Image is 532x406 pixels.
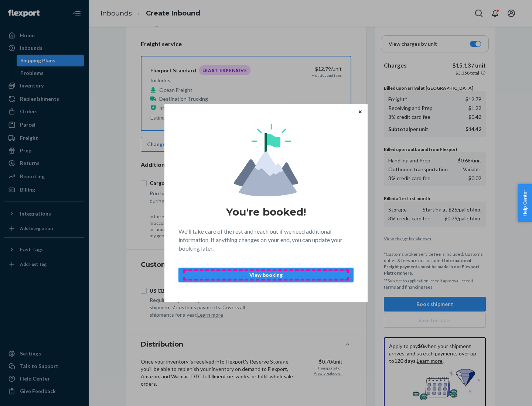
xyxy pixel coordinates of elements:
p: View booking [185,271,347,279]
p: We'll take care of the rest and reach out if we need additional information. If anything changes ... [178,227,354,253]
img: svg+xml,%3Csvg%20viewBox%3D%220%200%20174%20197%22%20fill%3D%22none%22%20xmlns%3D%22http%3A%2F%2F... [234,124,298,196]
h1: You're booked! [226,205,306,219]
button: View booking [178,268,354,282]
button: Close [357,107,364,116]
